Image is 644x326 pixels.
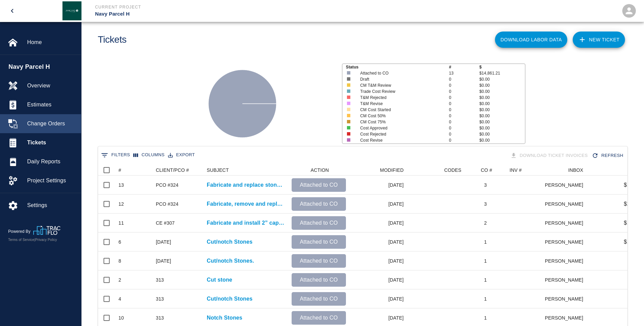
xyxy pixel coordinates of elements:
span: Settings [27,201,76,209]
p: CM Cost Started [360,107,440,113]
div: 313 [156,314,164,321]
div: [DATE] [349,176,407,195]
p: CM T&M Review [360,82,440,88]
div: 13 [118,182,124,188]
p: 0 [449,137,479,143]
div: [PERSON_NAME] [545,176,587,195]
button: Export [166,150,197,160]
a: Fabricate, remove and replace stones D1-4, D1-5, E1-3 and F1-12... [207,200,285,208]
span: Daily Reports [27,158,76,166]
span: Tickets [27,139,76,147]
div: 1 [484,314,487,321]
button: Select columns [132,150,166,160]
p: 0 [449,82,479,88]
p: Fabricate and install 2” caps atop of lobby wall as... [207,219,285,227]
div: 8 [118,258,121,264]
p: 0 [449,125,479,131]
p: # [449,64,479,70]
a: Notch Stones [207,314,242,322]
div: 2 [484,220,487,226]
p: Cost Approved [360,125,440,131]
div: INV # [506,165,545,176]
div: 1 [484,277,487,283]
div: CODES [407,165,465,176]
p: $0.00 [479,76,525,82]
div: [DATE] [349,270,407,289]
p: 0 [449,119,479,125]
p: $0.00 [479,125,525,131]
div: INBOX [568,165,583,176]
div: [DATE] [349,251,407,270]
p: CM Cost 50% [360,113,440,119]
div: ACTION [288,165,349,176]
p: Attached to CO [294,276,343,284]
p: T&M Revise [360,101,440,107]
div: CO # [465,165,506,176]
div: 1 [484,258,487,264]
p: Attached to CO [294,295,343,303]
div: [PERSON_NAME] [545,232,587,251]
div: 1 [484,296,487,302]
div: CLIENT/PCO # [152,165,203,176]
div: 1 [484,239,487,245]
div: 11 [118,220,124,226]
span: Navy Parcel H [8,62,78,72]
div: [DATE] [349,213,407,232]
iframe: Chat Widget [610,293,644,326]
div: INBOX [545,165,587,176]
a: Cut stone [207,276,232,284]
div: 4 [118,296,121,302]
img: TracFlo [33,226,60,235]
div: SUBJECT [203,165,288,176]
p: Powered By [8,228,33,235]
h1: Tickets [98,34,127,45]
div: CE 313 [156,258,171,264]
a: Privacy Policy [35,238,57,242]
p: Cost Rejected [360,131,440,137]
p: 0 [449,101,479,107]
div: Refresh the list [590,150,626,162]
div: 3 [484,201,487,207]
p: Draft [360,76,440,82]
div: SUBJECT [207,165,229,176]
p: $0.00 [479,95,525,101]
p: T&M Rejected [360,95,440,101]
div: 3 [484,182,487,188]
p: CM Cost 75% [360,119,440,125]
div: [PERSON_NAME] [545,213,587,232]
span: Home [27,38,76,46]
p: Fabricate and replace stones A1-3 and A1-4 at the north... [207,181,285,189]
p: $0.00 [479,82,525,88]
p: $0.00 [479,101,525,107]
a: Cut/notch Stones [207,295,253,303]
span: Change Orders [27,120,76,128]
p: 0 [449,95,479,101]
div: 2 [118,277,121,283]
p: Attached to CO [294,181,343,189]
p: $0.00 [479,88,525,95]
p: Cut/notch Stones. [207,257,254,265]
p: Attached to CO [294,219,343,227]
div: [PERSON_NAME] [545,251,587,270]
div: MODIFIED [349,165,407,176]
span: Project Settings [27,177,76,185]
div: 6 [118,239,121,245]
div: [DATE] [349,232,407,251]
span: Overview [27,82,76,90]
div: CLIENT/PCO # [156,165,189,176]
p: $0.00 [479,137,525,143]
p: $0.00 [479,131,525,137]
p: 0 [449,113,479,119]
p: Status [346,64,449,70]
p: Attached to CO [294,200,343,208]
button: Refresh [590,150,626,162]
p: $0.00 [479,119,525,125]
p: Cost Revise [360,137,440,143]
a: Cut/notch Stones [207,238,253,246]
p: $ [479,64,525,70]
p: 0 [449,107,479,113]
div: # [115,165,152,176]
p: Current Project [95,4,359,10]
